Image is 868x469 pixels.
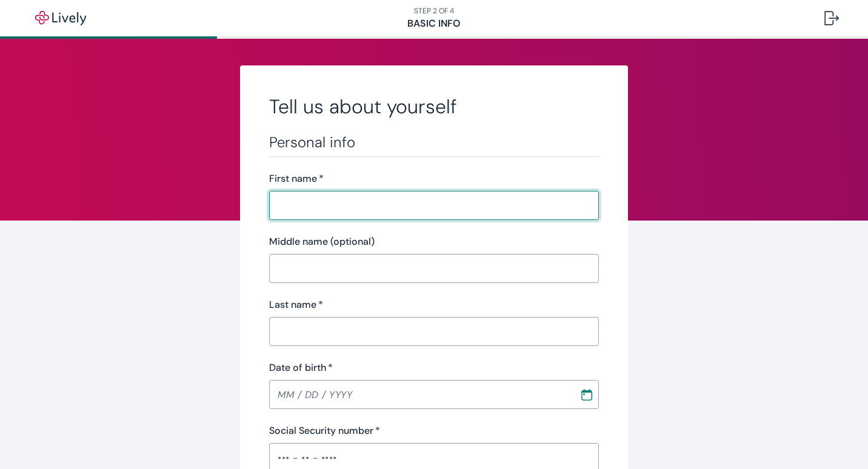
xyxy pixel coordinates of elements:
label: Date of birth [269,361,333,375]
input: MM / DD / YYYY [269,382,571,407]
label: Middle name (optional) [269,234,375,249]
img: Lively [27,11,95,25]
button: Log out [815,4,849,33]
h2: Tell us about yourself [269,95,599,119]
h3: Personal info [269,133,599,151]
button: Choose date [576,384,598,405]
label: Last name [269,298,323,312]
svg: Calendar [581,388,593,401]
label: Social Security number [269,424,380,438]
label: First name [269,171,324,186]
